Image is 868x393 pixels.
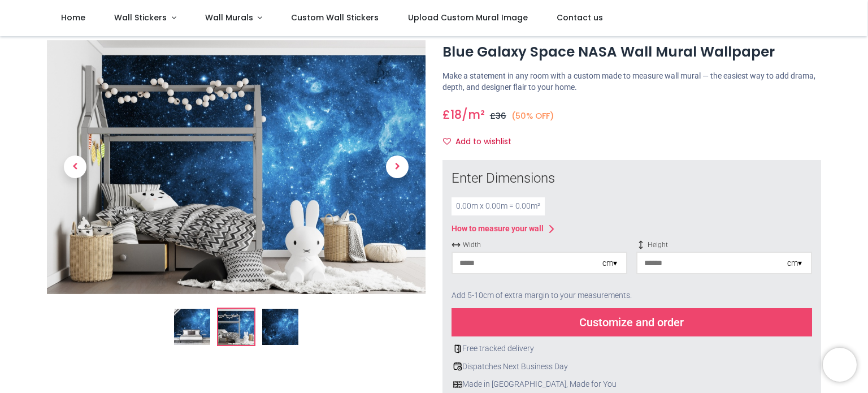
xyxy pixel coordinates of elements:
img: WS-47592-02 [47,40,426,294]
span: Wall Murals [205,12,253,23]
div: 0.00 m x 0.00 m = 0.00 m² [452,197,545,215]
span: Wall Stickers [114,12,167,23]
span: Contact us [557,12,603,23]
h1: Blue Galaxy Space NASA Wall Mural Wallpaper [442,42,821,62]
span: 36 [496,110,506,122]
div: Free tracked delivery [452,343,812,355]
span: /m² [462,106,485,123]
span: 18 [450,106,462,123]
img: uk [453,380,462,389]
small: (50% OFF) [511,110,554,122]
span: Home [61,12,85,23]
div: cm ▾ [602,258,617,269]
a: Previous [47,78,103,256]
div: How to measure your wall [452,223,544,235]
p: Make a statement in any room with a custom made to measure wall mural — the easiest way to add dr... [442,71,821,93]
span: £ [490,110,506,122]
img: WS-47592-02 [218,309,254,345]
div: Dispatches Next Business Day [452,361,812,373]
span: Previous [64,156,86,178]
img: WS-47592-03 [262,309,298,345]
span: Upload Custom Mural Image [408,12,528,23]
div: Customize and order [452,308,812,336]
span: Width [452,240,627,250]
div: Enter Dimensions [452,169,812,188]
img: Blue Galaxy Space NASA Wall Mural Wallpaper [174,309,210,345]
span: Custom Wall Stickers [291,12,379,23]
iframe: Brevo live chat [823,348,857,382]
i: Add to wishlist [443,137,451,145]
button: Add to wishlistAdd to wishlist [442,132,521,152]
span: £ [442,106,462,123]
span: Next [386,156,409,178]
div: Made in [GEOGRAPHIC_DATA], Made for You [452,379,812,390]
div: cm ▾ [787,258,802,269]
span: Height [636,240,812,250]
div: Add 5-10cm of extra margin to your measurements. [452,283,812,308]
a: Next [369,78,426,256]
